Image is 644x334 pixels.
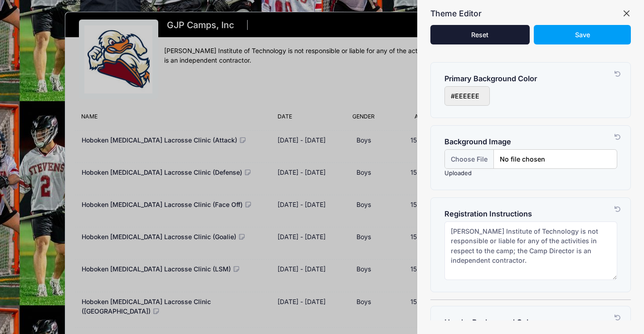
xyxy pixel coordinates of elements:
[444,138,617,147] h4: Background Image
[444,221,617,280] textarea: [PERSON_NAME] Institute of Technology is not responsible or liable for any of the activities in r...
[534,25,630,44] button: Save
[471,31,488,39] span: Reset
[575,31,590,39] span: Save
[444,74,617,83] h4: Primary Background Color
[444,169,472,178] label: Uploaded
[444,318,617,327] h4: Header Background Color
[444,210,617,219] h4: Registration Instructions
[430,6,482,21] h3: Theme Editor
[430,25,529,44] button: Reset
